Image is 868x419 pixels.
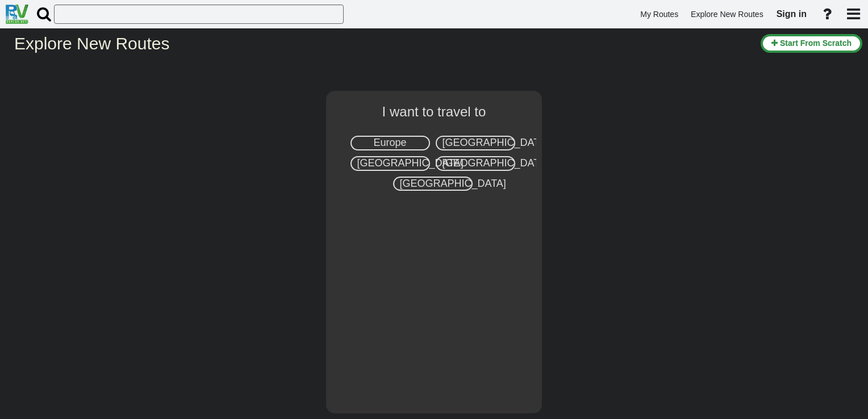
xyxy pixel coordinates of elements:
[780,39,852,48] span: Start From Scratch
[635,3,683,26] a: My Routes
[443,137,549,148] span: [GEOGRAPHIC_DATA]
[761,34,862,53] button: Start From Scratch
[777,9,807,19] span: Sign in
[6,5,28,24] img: RvPlanetLogo.png
[686,3,769,26] a: Explore New Routes
[393,177,473,191] div: [GEOGRAPHIC_DATA]
[771,2,812,26] a: Sign in
[350,136,430,150] div: Europe
[640,10,678,19] span: My Routes
[14,34,752,53] h2: Explore New Routes
[443,157,549,169] span: [GEOGRAPHIC_DATA]
[436,156,515,171] div: [GEOGRAPHIC_DATA]
[382,104,486,119] span: I want to travel to
[373,137,406,148] span: Europe
[357,157,464,169] span: [GEOGRAPHIC_DATA]
[691,10,763,19] span: Explore New Routes
[400,178,506,189] span: [GEOGRAPHIC_DATA]
[436,136,515,150] div: [GEOGRAPHIC_DATA]
[350,156,430,171] div: [GEOGRAPHIC_DATA]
